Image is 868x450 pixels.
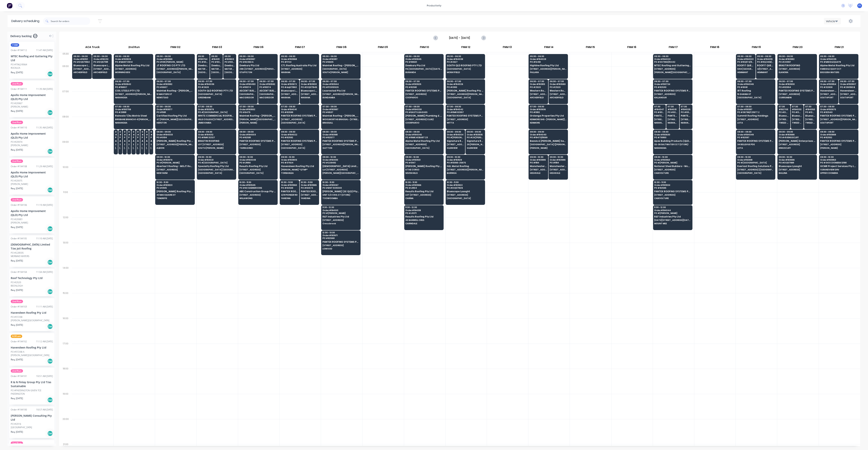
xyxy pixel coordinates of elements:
[653,44,694,52] div: FNM 17
[239,55,276,57] span: 05:30 - 06:30
[550,96,567,99] span: ARCHERFIELD
[281,89,298,92] span: Bluescope Lysaght
[322,58,359,60] span: Order # 193817
[447,61,483,63] span: PO # 2627
[115,83,152,85] span: Order # 193842
[824,18,841,24] button: Vehicle
[115,64,152,67] span: Alpine Metal Roofing Pty Ltd
[157,111,193,113] span: PO # 1581
[225,71,235,73] span: [GEOGRAPHIC_DATA]
[157,108,193,111] span: Order # 193877
[59,52,72,64] div: 05:30
[737,105,774,108] span: 07:30 - 08:30
[447,108,483,111] span: Order # 194042
[737,68,754,70] span: 1284 [GEOGRAPHIC_DATA]
[301,86,318,88] span: PO # DQ571945
[530,55,566,57] span: 05:30 - 06:30
[737,64,754,67] span: ROOFIT QUEENSLAND PTY LTD
[737,93,774,95] span: 15 GHANIA ST
[405,83,442,85] span: Order # 193925
[239,108,276,111] span: Order # 193552
[447,55,483,57] span: 05:30 - 06:30
[820,68,857,70] span: 9 MIDDLE QUAY CCT
[321,44,362,52] div: FNM 08
[157,96,193,99] span: NEWSTEAD
[611,44,652,52] div: FNM 16
[51,17,90,25] input: Search for orders
[211,68,222,70] span: MATER HOSPITAL MERCY AV
[279,44,321,52] div: FNM 07
[805,105,816,108] span: 07:30
[840,86,857,88] span: PO # 290190 B
[11,93,53,101] div: Apollo Home Improvement (QLD) Pty Ltd
[33,34,37,38] span: 221
[779,64,815,67] span: BRASTIN ROOFING
[820,61,857,63] span: PO # MIDDLEQUAY9
[198,89,235,92] span: SOUTH QLD ROOFING PTY LTD
[779,86,815,88] span: PO # 82554
[322,111,359,113] span: PO # 6537
[737,80,774,82] span: 06:30 - 07:30
[157,58,193,60] span: Order # 193969
[225,61,235,63] span: PO # 93647 B
[93,64,110,67] span: Bluescope Lysaght
[322,83,359,85] span: Order # 193944
[47,71,53,77] div: Del
[11,71,23,74] span: Req. [DATE]
[281,83,298,85] span: Order # 193672
[757,61,774,63] span: PO # RQ2469/9870
[779,55,815,57] span: 05:30 - 06:30
[281,111,318,113] span: PO # 82599
[404,44,445,52] div: FNM 10
[281,58,318,60] span: Order # 193968
[487,44,528,52] div: FNM 13
[570,44,611,52] div: FNM 15
[654,71,691,73] span: [PERSON_NAME][GEOGRAPHIC_DATA]
[198,64,208,67] span: Dowbury Pty Ltd
[447,86,483,88] span: PO # 0510
[820,108,857,111] span: Order # 193975
[757,55,774,57] span: 05:30 - 06:30
[757,58,774,60] span: Order # 194019
[7,3,12,8] img: Factory
[36,87,53,91] div: 11:39 AM [DATE]
[362,44,403,52] div: FNM 09
[11,102,22,105] div: PO #20967
[779,58,815,60] span: Order # 193982
[820,86,837,88] span: PO # 32808
[11,49,27,52] div: Order # 194112
[550,89,567,92] span: Western Roofing Solutions
[239,80,256,82] span: 06:30 - 07:30
[11,82,23,85] span: 2nd Run
[157,93,193,95] span: 10 MASTERS ST
[405,108,442,111] span: Order # 194030
[405,93,442,95] span: [STREET_ADDRESS]
[281,71,318,73] span: WARANA
[777,44,818,52] div: FNM 20
[259,80,276,82] span: 06:30 - 07:30
[239,58,276,60] span: Order # 193997
[792,105,802,108] span: 07:30
[225,64,235,67] span: Dowbury Pty Ltd
[737,55,754,57] span: 05:30 - 06:30
[322,71,359,73] span: SOUTH [PERSON_NAME]
[757,71,774,73] span: HEMMANT
[654,86,691,88] span: PO # 82530
[198,105,235,108] span: 07:30 - 08:30
[820,105,857,108] span: 07:30 - 08:30
[322,89,359,92] span: Louvreclad Pty Ltd
[668,108,678,111] span: # 194031
[737,108,774,111] span: Order # 193917
[820,83,837,85] span: Order # 193954
[779,96,815,99] span: CURRUMBIN
[301,83,318,85] span: Order # 193933
[93,55,110,57] span: 05:30 - 06:30
[779,80,815,82] span: 06:30 - 07:30
[820,93,837,95] span: [STREET_ADDRESS] (ROB'S HOUSE)
[157,86,193,88] span: PO # 6607
[737,86,774,88] span: PO # 8061
[259,83,276,85] span: Order # 193592
[322,96,359,99] span: BUNDAMBA
[93,61,110,63] span: PO # DQ571911
[301,89,318,92] span: Bluescope Lysaght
